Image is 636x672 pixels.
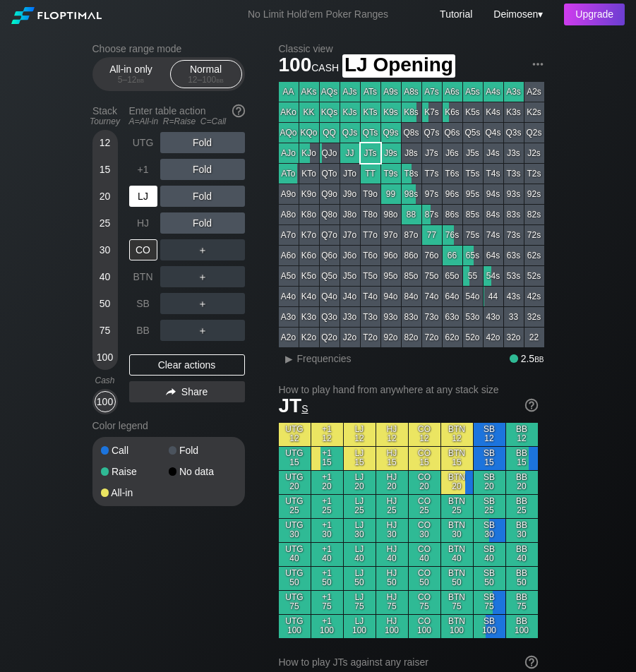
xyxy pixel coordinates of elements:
div: 43s [504,287,524,306]
div: +1 20 [311,471,343,494]
div: TT [361,164,380,184]
div: A8o [279,205,299,224]
div: +1 50 [311,567,343,590]
div: Fold [160,132,245,153]
div: 75 [95,320,116,341]
div: 74o [422,287,442,306]
div: A9s [381,82,401,102]
img: Floptimal logo [11,7,102,24]
div: QJs [340,123,360,143]
div: Raise [101,467,169,476]
div: UTG 25 [279,495,311,518]
div: 84o [402,287,421,306]
div: A9o [279,184,299,204]
div: J8s [402,143,421,163]
div: Q5o [320,266,340,286]
span: bb [216,75,224,85]
div: Call [101,445,169,455]
div: SB 30 [474,519,505,542]
div: SB [129,293,157,314]
div: BB 50 [506,567,538,590]
div: UTG [129,132,157,153]
div: 25 [95,212,116,234]
div: 82s [524,205,544,224]
div: 33 [504,307,524,327]
div: A4s [484,82,503,102]
div: HJ 12 [376,423,408,446]
div: 2.5 [510,353,544,364]
div: 92o [381,328,401,347]
div: Fold [160,212,245,234]
div: J7s [422,143,442,163]
div: 15 [95,159,116,180]
div: 93s [504,184,524,204]
div: 64s [484,246,503,265]
div: T4s [484,164,503,184]
div: 97o [381,225,401,245]
div: A5s [463,82,483,102]
div: 96o [381,246,401,265]
div: J9s [381,143,401,163]
div: K4o [299,287,319,306]
div: All-in [101,488,169,498]
div: 62o [443,328,462,347]
div: JTo [340,164,360,184]
div: SB 12 [474,423,505,446]
div: 99 [381,184,401,204]
div: 65s [463,246,483,265]
div: JTs [361,143,380,163]
div: 20 [95,186,116,207]
div: 63s [504,246,524,265]
div: T2o [361,328,380,347]
div: Stack [87,100,124,132]
div: HJ 75 [376,591,408,614]
h2: Choose range mode [92,43,245,54]
img: help.32db89a4.svg [524,397,539,413]
div: LJ 25 [344,495,376,518]
div: CO [129,239,157,260]
div: J2o [340,328,360,347]
div: LJ 50 [344,567,376,590]
div: BB 15 [506,447,538,470]
div: J5s [463,143,483,163]
div: 65o [443,266,462,286]
div: 62s [524,246,544,265]
div: A2s [524,82,544,102]
div: SB 40 [474,543,505,566]
div: 72o [422,328,442,347]
div: 84s [484,205,503,224]
div: LJ [129,186,157,207]
div: T9o [361,184,380,204]
span: s [301,400,308,415]
div: SB 15 [474,447,505,470]
div: T4o [361,287,380,306]
div: 100 [95,391,116,412]
div: LJ 20 [344,471,376,494]
div: J5o [340,266,360,286]
div: KTs [361,102,380,122]
div: JJ [340,143,360,163]
div: 76o [422,246,442,265]
div: 86s [443,205,462,224]
img: ellipsis.fd386fe8.svg [530,56,546,72]
div: Clear actions [129,354,245,376]
div: K6s [443,102,462,122]
div: BB 12 [506,423,538,446]
div: 88 [402,205,421,224]
div: T5s [463,164,483,184]
div: A3s [504,82,524,102]
div: ＋ [160,266,245,287]
div: CO 50 [409,567,440,590]
h2: Classic view [279,43,544,54]
div: T7s [422,164,442,184]
div: +1 25 [311,495,343,518]
div: No data [169,467,236,476]
div: 54s [484,266,503,286]
div: 52s [524,266,544,286]
div: Q7s [422,123,442,143]
span: cash [311,59,339,74]
div: 73o [422,307,442,327]
div: 86o [402,246,421,265]
div: HJ 50 [376,567,408,590]
div: KJs [340,102,360,122]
